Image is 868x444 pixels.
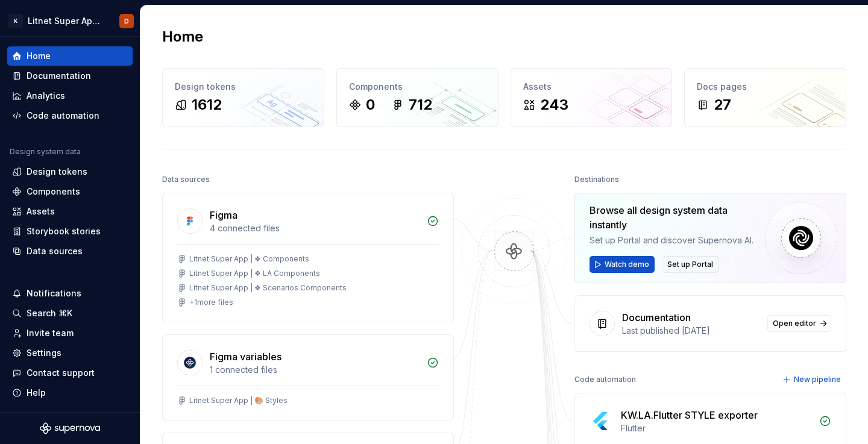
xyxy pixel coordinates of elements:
a: Components [7,182,133,201]
a: Documentation [7,66,133,86]
div: Search ⌘K [27,307,72,319]
a: Figma variables1 connected filesLitnet Super App | 🎨 Styles [162,334,454,421]
a: Design tokens1612 [162,68,324,127]
div: Destinations [574,171,619,188]
a: Open editor [767,315,831,332]
div: Data sources [162,171,210,188]
div: 27 [714,95,731,114]
div: Components [27,186,80,198]
a: Figma4 connected filesLitnet Super App | ❖ ComponentsLitnet Super App | ❖ LA ComponentsLitnet Sup... [162,193,454,322]
div: + 1 more files [189,298,233,307]
span: Open editor [773,319,816,328]
div: Documentation [622,310,691,325]
div: Components [349,81,486,93]
div: Design tokens [27,166,87,178]
button: Help [7,383,133,402]
span: Set up Portal [667,260,713,269]
div: Home [27,50,51,62]
div: Flutter [621,422,812,434]
div: Last published [DATE] [622,325,760,337]
div: Design system data [10,147,81,157]
div: Figma [210,208,237,222]
a: Assets243 [511,68,673,127]
div: Set up Portal and discover Supernova AI. [590,234,755,246]
button: Notifications [7,284,133,303]
div: 4 connected files [210,222,420,234]
div: Litnet Super App | 🎨 Styles [189,396,288,405]
div: Code automation [27,110,99,122]
div: Assets [523,81,660,93]
div: Litnet Super App 2.0. [28,15,105,27]
span: New pipeline [794,375,841,384]
div: Data sources [27,245,83,257]
div: Invite team [27,327,74,339]
a: Invite team [7,324,133,343]
div: 243 [540,95,568,114]
div: D [124,16,129,26]
div: Design tokens [175,81,312,93]
div: Assets [27,205,55,217]
div: Figma variables [210,349,281,364]
div: 0 [366,95,375,114]
button: KLitnet Super App 2.0.D [2,8,137,34]
div: Docs pages [697,81,834,93]
div: Settings [27,347,61,359]
div: Contact support [27,367,95,379]
div: Litnet Super App | ❖ Components [189,254,309,264]
button: New pipeline [779,371,846,388]
a: Home [7,46,133,66]
div: KW.LA.Flutter STYLE exporter [621,408,758,422]
a: Components0712 [336,68,498,127]
div: Code automation [574,371,636,388]
a: Storybook stories [7,222,133,241]
button: Search ⌘K [7,304,133,323]
div: Litnet Super App | ❖ LA Components [189,269,320,278]
a: Assets [7,202,133,221]
div: Help [27,387,46,399]
a: Settings [7,343,133,363]
div: 1612 [192,95,222,114]
span: Watch demo [605,260,649,269]
a: Design tokens [7,162,133,181]
button: Watch demo [590,256,655,273]
h2: Home [162,27,203,46]
div: K [8,14,23,28]
button: Contact support [7,363,133,383]
div: 712 [409,95,432,114]
div: Browse all design system data instantly [590,203,755,232]
div: 1 connected files [210,364,420,376]
a: Docs pages27 [684,68,846,127]
a: Analytics [7,86,133,105]
div: Notifications [27,287,81,299]
div: Storybook stories [27,225,101,237]
button: Set up Portal [662,256,719,273]
div: Analytics [27,90,65,102]
a: Data sources [7,242,133,261]
div: Litnet Super App | ❖ Scenarios Components [189,283,347,293]
div: Documentation [27,70,91,82]
svg: Supernova Logo [40,422,100,434]
a: Code automation [7,106,133,125]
